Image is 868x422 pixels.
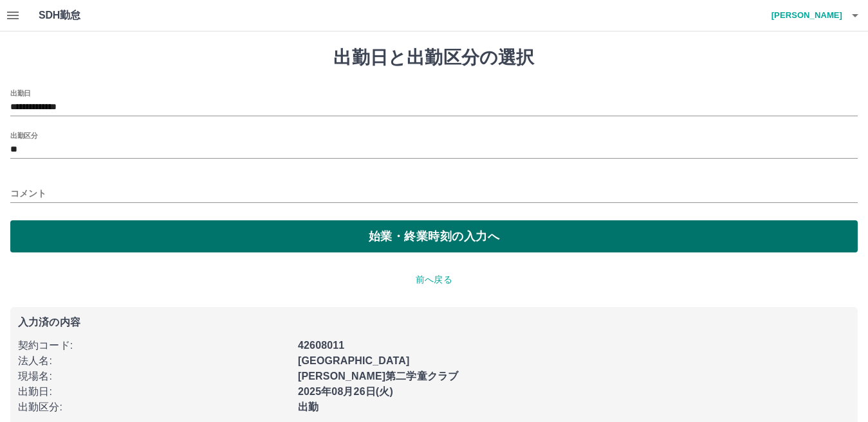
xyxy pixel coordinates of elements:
[18,353,290,369] p: 法人名 :
[298,340,344,351] b: 42608011
[10,88,31,98] label: 出勤日
[10,130,37,140] label: 出勤区分
[18,338,290,353] p: 契約コード :
[10,220,858,252] button: 始業・終業時刻の入力へ
[18,400,290,415] p: 出勤区分 :
[18,317,850,328] p: 入力済の内容
[298,355,410,366] b: [GEOGRAPHIC_DATA]
[18,384,290,400] p: 出勤日 :
[298,401,319,412] b: 出勤
[10,47,858,69] h1: 出勤日と出勤区分の選択
[298,371,458,382] b: [PERSON_NAME]第二学童クラブ
[298,386,393,397] b: 2025年08月26日(火)
[18,369,290,384] p: 現場名 :
[10,273,858,286] p: 前へ戻る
